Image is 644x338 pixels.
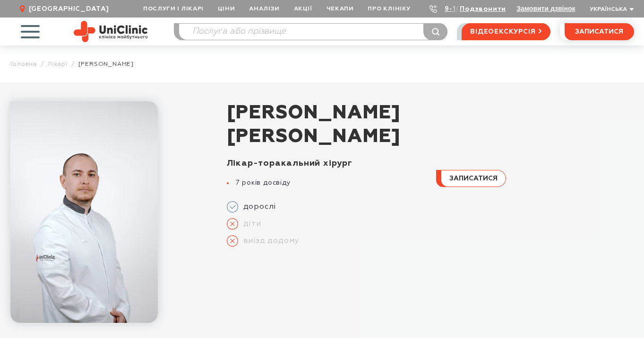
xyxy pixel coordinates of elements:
[436,170,506,187] button: записатися
[78,61,134,68] span: [PERSON_NAME]
[516,5,575,12] button: Замовити дзвінок
[29,5,109,13] span: [GEOGRAPHIC_DATA]
[10,101,158,323] img: Бегей Юрій Володимирович
[238,236,300,246] span: виїзд додому
[449,175,498,182] span: записатися
[179,24,447,40] input: Послуга або прізвище
[227,178,425,187] li: 7 років досвіду
[445,6,465,12] a: 9-103
[48,61,68,68] a: Лікарі
[10,61,37,68] a: Головна
[587,6,634,13] button: Українська
[227,101,634,125] span: [PERSON_NAME]
[238,202,277,212] span: дорослі
[575,28,623,35] span: записатися
[460,6,506,12] a: Подзвонити
[565,23,634,40] button: записатися
[227,158,425,169] div: Лікар-торакальний хірург
[590,7,627,12] span: Українська
[74,21,148,42] img: Uniclinic
[470,24,535,40] span: відеоекскурсія
[238,219,261,229] span: діти
[227,101,634,149] h1: [PERSON_NAME]
[462,23,550,40] a: відеоекскурсія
